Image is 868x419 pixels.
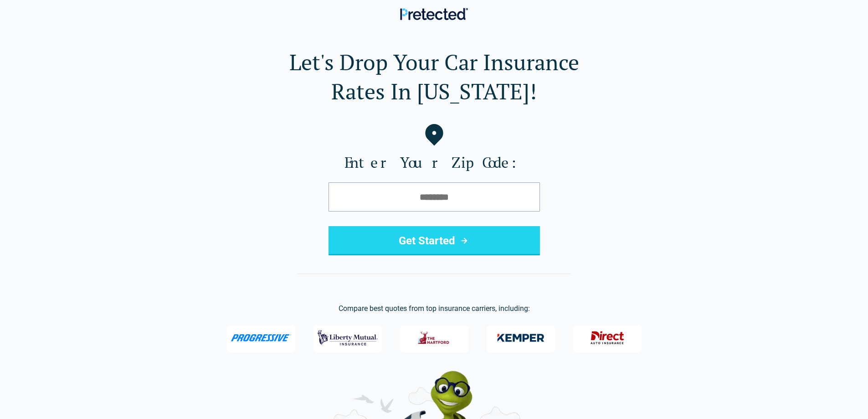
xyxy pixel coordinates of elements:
label: Enter Your Zip Code: [15,153,853,171]
button: Get Started [329,226,540,255]
img: Kemper [491,326,551,350]
img: Liberty Mutual [318,326,378,350]
img: The Hartford [412,326,457,350]
img: Direct General [585,326,630,350]
h1: Let's Drop Your Car Insurance Rates In [US_STATE]! [15,47,853,106]
img: Progressive [231,334,292,341]
img: Pretected [400,8,468,20]
p: Compare best quotes from top insurance carriers, including: [15,303,853,314]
